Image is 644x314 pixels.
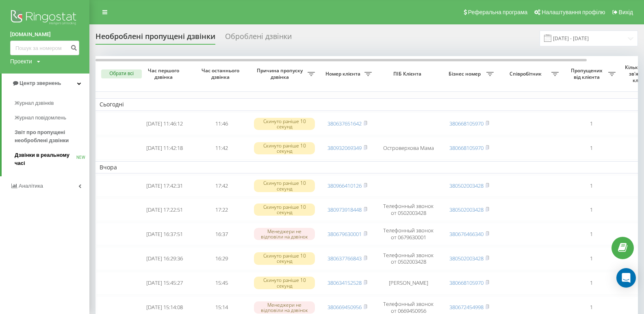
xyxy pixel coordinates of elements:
span: Вихід [619,9,633,15]
td: 1 [563,198,620,221]
a: 380502003428 [449,206,484,213]
span: Налаштування профілю [542,9,605,15]
span: Журнал дзвінків [15,99,54,107]
td: 1 [563,113,620,135]
td: 11:42 [193,137,250,160]
a: Центр звернень [2,74,89,93]
div: Скинуто раніше 10 секунд [254,118,315,130]
td: 11:46 [193,113,250,135]
a: 380502003428 [449,255,484,262]
a: 380637651642 [327,120,362,127]
span: Реферальна програма [468,9,528,15]
td: 15:45 [193,272,250,295]
div: Open Intercom Messenger [616,268,636,288]
td: 1 [563,175,620,197]
td: [DATE] 17:42:31 [136,175,193,197]
td: 16:37 [193,223,250,245]
div: Проекти [10,57,32,65]
div: Менеджери не відповіли на дзвінок [254,301,315,314]
a: 380679630001 [327,230,362,238]
span: Журнал повідомлень [15,114,66,122]
td: [DATE] 17:22:51 [136,198,193,221]
a: 380502003428 [449,182,484,189]
a: Журнал повідомлень [15,110,89,125]
a: 380637766843 [327,255,362,262]
div: Скинуто раніше 10 секунд [254,277,315,289]
td: Телефонный звонок от 0502003428 [376,247,441,270]
a: 380672454998 [449,303,484,311]
a: 380973918448 [327,206,362,213]
div: Менеджери не відповіли на дзвінок [254,228,315,240]
td: [DATE] 15:45:27 [136,272,193,295]
span: Звіт про пропущені необроблені дзвінки [15,128,85,145]
td: [DATE] 16:37:51 [136,223,193,245]
td: Телефонный звонок от 0679630001 [376,223,441,245]
div: Скинуто раніше 10 секунд [254,204,315,216]
td: 16:29 [193,247,250,270]
a: 380668105970 [449,279,484,286]
div: Оброблені дзвінки [225,32,292,45]
td: 1 [563,223,620,245]
span: Дзвінки в реальному часі [15,151,76,167]
a: 380634152528 [327,279,362,286]
a: [DOMAIN_NAME] [10,30,79,39]
td: [DATE] 11:46:12 [136,113,193,135]
td: [DATE] 11:42:18 [136,137,193,160]
div: Скинуто раніше 10 секунд [254,142,315,154]
a: 380669450956 [327,303,362,311]
td: [PERSON_NAME] [376,272,441,295]
td: 1 [563,137,620,160]
span: Аналiтика [19,183,43,189]
td: 1 [563,272,620,295]
span: Номер клієнта [323,71,364,77]
span: Час останнього дзвінка [199,67,243,80]
span: Пропущених від клієнта [567,67,608,80]
a: Дзвінки в реальному часіNEW [15,148,89,171]
a: 380668105970 [449,144,484,152]
div: Скинуто раніше 10 секунд [254,252,315,264]
input: Пошук за номером [10,41,79,55]
span: Співробітник [502,71,551,77]
span: ПІБ Клієнта [383,71,434,77]
td: 1 [563,247,620,270]
span: Причина пропуску дзвінка [254,67,308,80]
div: Скинуто раніше 10 секунд [254,180,315,192]
img: Ringostat logo [10,8,79,28]
a: 380932069349 [327,144,362,152]
td: 17:22 [193,198,250,221]
span: Час першого дзвінка [143,67,186,80]
a: Журнал дзвінків [15,96,89,110]
a: 380966410126 [327,182,362,189]
a: 380668105970 [449,120,484,127]
td: Островерхова Мама [376,137,441,160]
td: 17:42 [193,175,250,197]
span: Бізнес номер [445,71,486,77]
button: Обрати всі [101,69,142,78]
td: Телефонный звонок от 0502003428 [376,198,441,221]
a: Звіт про пропущені необроблені дзвінки [15,125,89,148]
a: 380676466340 [449,230,484,238]
td: [DATE] 16:29:36 [136,247,193,270]
div: Необроблені пропущені дзвінки [95,32,215,45]
span: Центр звернень [20,80,61,86]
